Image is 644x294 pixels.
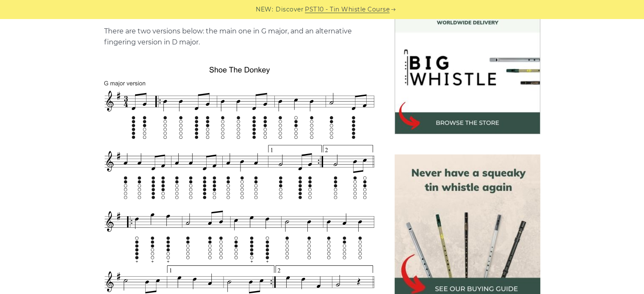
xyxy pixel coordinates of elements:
[305,5,390,14] a: PST10 - Tin Whistle Course
[104,26,374,48] p: There are two versions below: the main one in G major, and an alternative fingering version in D ...
[276,5,304,14] span: Discover
[256,5,273,14] span: NEW:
